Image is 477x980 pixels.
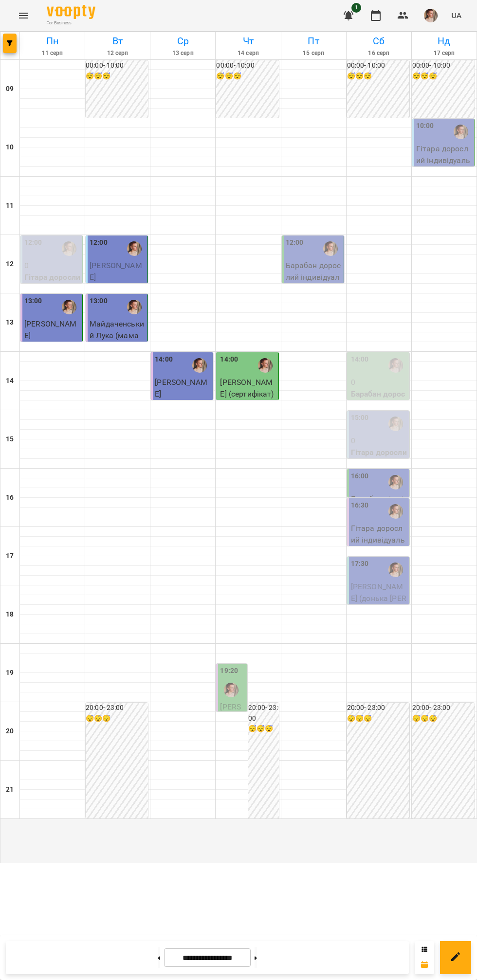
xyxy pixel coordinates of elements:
h6: 11 [6,200,14,211]
img: Михайло [гітара] [62,241,76,256]
h6: 21 [6,784,14,795]
h6: Пт [283,34,345,49]
h6: 15 [6,434,14,445]
p: Гітара дорослий індивідуальний - [PERSON_NAME] (донька [PERSON_NAME] 17 років) [416,143,472,212]
h6: 15 серп [283,49,345,58]
h6: 😴😴😴 [248,724,279,734]
h6: 😴😴😴 [412,71,475,82]
p: Гітара дорослий індивідуальний - [PERSON_NAME] (парне) [351,523,407,568]
h6: 20:00 - 23:00 [248,703,279,724]
h6: Вт [87,34,148,49]
label: 10:00 [416,121,434,131]
div: Михайло [гітара] [323,241,338,256]
h6: Ср [152,34,214,49]
img: Михайло [гітара] [388,504,403,519]
img: Михайло [гітара] [388,358,403,373]
h6: 14 серп [217,49,279,58]
img: Михайло [гітара] [127,241,142,256]
p: Барабан дорослий індивідуальний [351,388,407,423]
h6: 16 серп [348,49,410,58]
label: 16:00 [351,471,369,482]
label: 14:00 [220,354,238,365]
h6: 17 серп [413,49,475,58]
img: Михайло [гітара] [224,683,238,697]
span: [PERSON_NAME] [24,319,77,340]
h6: 00:00 - 10:00 [347,60,409,71]
h6: 11 серп [21,49,83,58]
span: [PERSON_NAME] (сертифікат) [220,378,274,399]
p: Барабан дорослий індивідуальний [24,341,80,376]
img: Voopty Logo [47,5,95,19]
label: 16:30 [351,500,369,511]
span: [PERSON_NAME] [220,702,241,734]
p: Гітара дорослий індивідуальний [90,283,146,317]
button: Menu [12,4,35,27]
h6: 17 [6,551,14,562]
h6: 😴😴😴 [347,713,409,724]
span: Майдаченський Лука (мама [PERSON_NAME]) [90,319,144,363]
div: Михайло [гітара] [388,417,403,431]
label: 15:00 [351,413,369,423]
h6: 14 [6,376,14,386]
h6: 12 [6,259,14,270]
p: Гітара дорослий індивідуальний ([PERSON_NAME] ) [24,272,80,317]
span: [PERSON_NAME] (донька [PERSON_NAME] 17 років) [351,582,406,626]
h6: Нд [413,34,475,49]
p: Барабан дорослий індивідуальний [220,399,276,434]
p: Гітара дорослий індивідуальний ([PERSON_NAME] (батько [PERSON_NAME])) [351,447,407,515]
p: 0 [351,377,407,388]
h6: 13 серп [152,49,214,58]
h6: 10 [6,142,14,153]
h6: 20:00 - 23:00 [86,703,148,713]
h6: 20 [6,726,14,737]
img: Михайло [гітара] [192,358,207,373]
h6: 19 [6,668,14,678]
img: Михайло [гітара] [62,300,76,314]
label: 13:00 [24,296,42,307]
p: Барабан діти індивідуальний - [PERSON_NAME] ( мама [PERSON_NAME] ) [351,493,407,551]
h6: Чт [217,34,279,49]
h6: 00:00 - 10:00 [412,60,475,71]
img: 17edbb4851ce2a096896b4682940a88a.jfif [424,9,438,22]
label: 17:30 [351,559,369,569]
img: Михайло [гітара] [454,125,468,139]
label: 12:00 [286,237,304,248]
div: Михайло [гітара] [388,475,403,490]
h6: 00:00 - 10:00 [216,60,278,71]
label: 12:00 [24,237,42,248]
img: Михайло [гітара] [258,358,273,373]
h6: 12 серп [87,49,148,58]
h6: 😴😴😴 [86,71,148,82]
p: 0 [24,260,80,272]
h6: 13 [6,317,14,328]
label: 12:00 [90,237,108,248]
button: UA [447,6,465,24]
img: Михайло [гітара] [127,300,142,314]
img: Михайло [гітара] [388,563,403,577]
p: Барабан дорослий індивідуальний - [PERSON_NAME] [286,260,342,306]
label: 14:00 [155,354,173,365]
h6: 😴😴😴 [216,71,278,82]
h6: 09 [6,84,14,94]
p: 0 [351,435,407,447]
span: [PERSON_NAME] [90,261,142,282]
h6: 😴😴😴 [412,713,475,724]
p: Барабан дорослий індивідуальний [155,399,211,434]
h6: 00:00 - 10:00 [86,60,148,71]
h6: Сб [348,34,410,49]
h6: 20:00 - 23:00 [412,703,475,713]
span: [PERSON_NAME] [155,378,207,399]
span: For Business [47,20,95,26]
h6: Пн [21,34,83,49]
span: 1 [351,3,361,13]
